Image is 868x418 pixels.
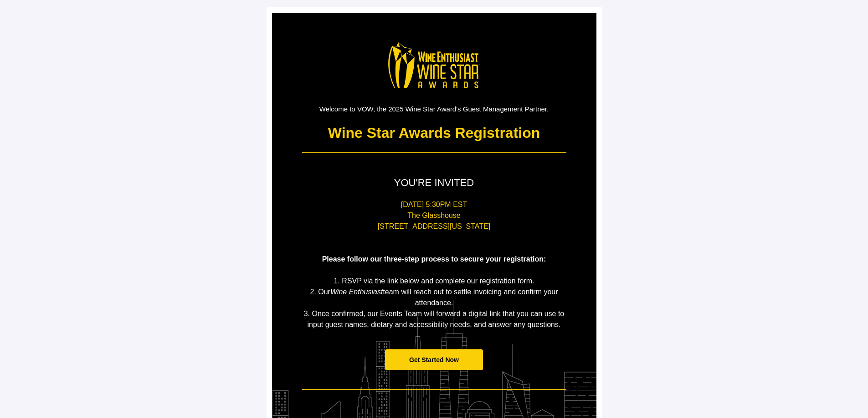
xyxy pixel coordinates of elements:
p: [DATE] 5:30PM EST [302,199,566,210]
p: The Glasshouse [302,210,566,221]
span: 3. Once confirmed, our Events Team will forward a digital link that you can use to input guest na... [304,310,565,328]
span: Please follow our three-step process to secure your registration: [322,255,546,263]
span: 1. RSVP via the link below and complete our registration form. [334,277,534,285]
em: Wine Enthusiast [330,288,383,296]
p: Welcome to VOW, the 2025 Wine Star Award's Guest Management Partner. [302,104,566,114]
p: [STREET_ADDRESS][US_STATE] [302,221,566,232]
a: Get Started Now [385,349,483,371]
p: YOU'RE INVITED [302,176,566,190]
span: 2. Our team will reach out to settle invoicing and confirm your attendance. [310,288,558,307]
span: Get Started Now [409,356,459,363]
strong: Wine Star Awards Registration [328,125,540,141]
